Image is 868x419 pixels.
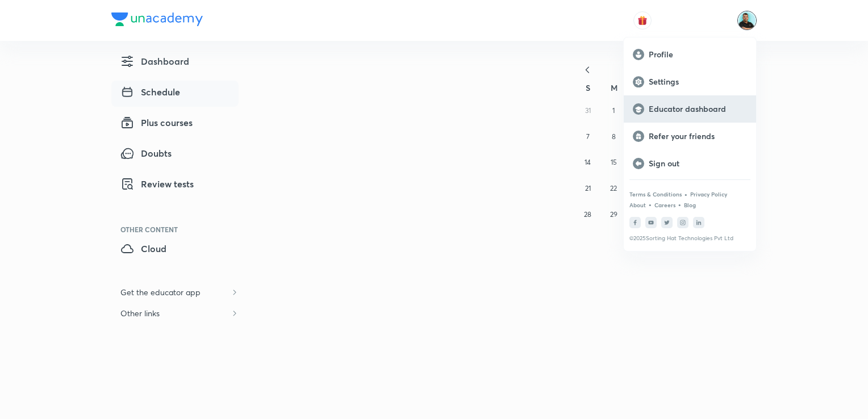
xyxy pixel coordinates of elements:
[649,158,747,169] p: Sign out
[624,123,756,150] a: Refer your friends
[629,202,646,208] a: About
[690,191,727,198] a: Privacy Policy
[624,41,756,68] a: Profile
[648,199,652,209] div: •
[649,104,747,114] p: Educator dashboard
[649,77,747,87] p: Settings
[629,191,682,198] a: Terms & Conditions
[678,199,682,209] div: •
[624,95,756,123] a: Educator dashboard
[649,49,747,60] p: Profile
[624,68,756,95] a: Settings
[629,235,750,242] p: © 2025 Sorting Hat Technologies Pvt Ltd
[684,189,688,199] div: •
[654,202,675,208] a: Careers
[649,131,747,141] p: Refer your friends
[684,202,696,208] a: Blog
